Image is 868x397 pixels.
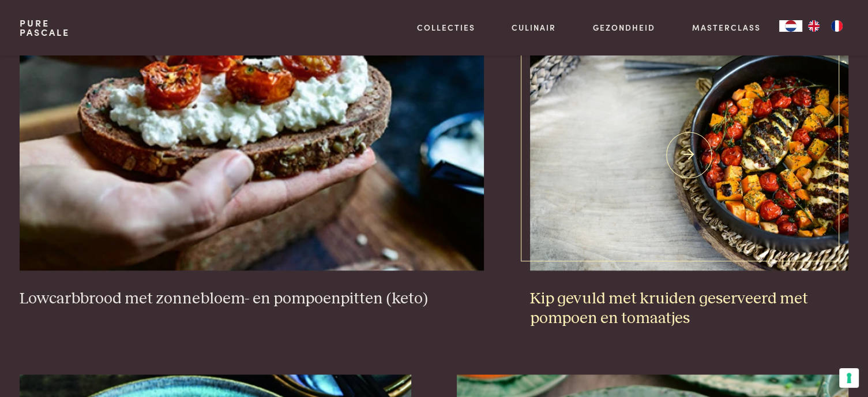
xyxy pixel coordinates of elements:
img: Lowcarbbrood met zonnebloem- en pompoenpitten (keto) [20,39,484,270]
a: Lowcarbbrood met zonnebloem- en pompoenpitten (keto) Lowcarbbrood met zonnebloem- en pompoenpitte... [20,39,484,309]
ul: Language list [802,20,848,32]
button: Uw voorkeuren voor toestemming voor trackingtechnologieën [839,368,859,388]
img: Kip gevuld met kruiden geserveerd met pompoen en tomaatjes [530,39,848,270]
a: Collecties [417,21,475,34]
aside: Language selected: Nederlands [779,20,848,32]
a: Kip gevuld met kruiden geserveerd met pompoen en tomaatjes Kip gevuld met kruiden geserveerd met ... [530,39,848,329]
h3: Lowcarbbrood met zonnebloem- en pompoenpitten (keto) [20,289,484,309]
a: EN [802,20,825,32]
div: Language [779,20,802,32]
a: NL [779,20,802,32]
h3: Kip gevuld met kruiden geserveerd met pompoen en tomaatjes [530,289,848,329]
a: PurePascale [20,18,70,37]
a: Gezondheid [593,21,655,34]
a: Culinair [512,21,556,34]
a: Masterclass [692,21,761,34]
a: FR [825,20,848,32]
